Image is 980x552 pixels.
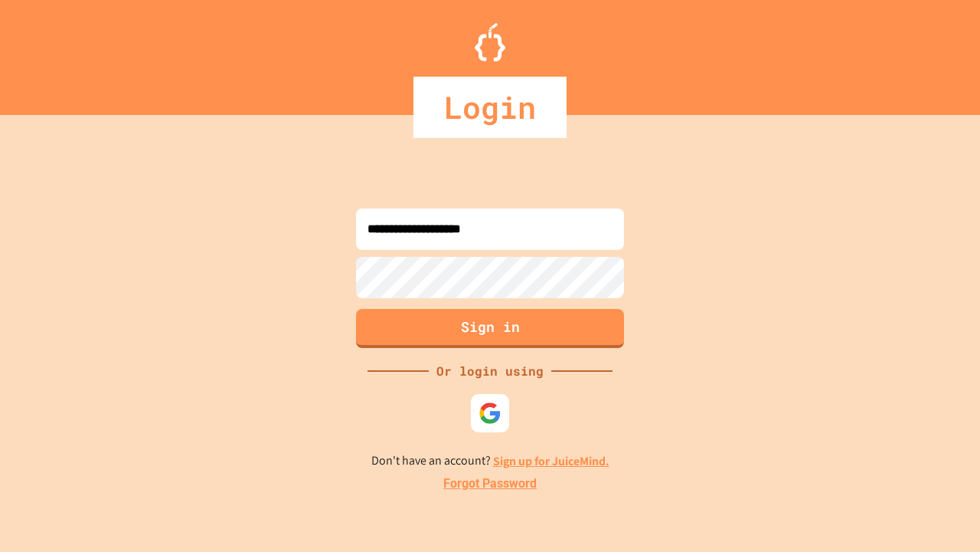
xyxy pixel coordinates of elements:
img: google-icon.svg [479,402,501,425]
img: Logo.svg [475,23,505,61]
a: Sign up for JuiceMind. [493,453,609,469]
div: Login [413,77,567,138]
a: Forgot Password [443,475,537,493]
p: Don't have an account? [371,452,609,471]
div: Or login using [429,362,551,380]
button: Sign in [356,309,624,348]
